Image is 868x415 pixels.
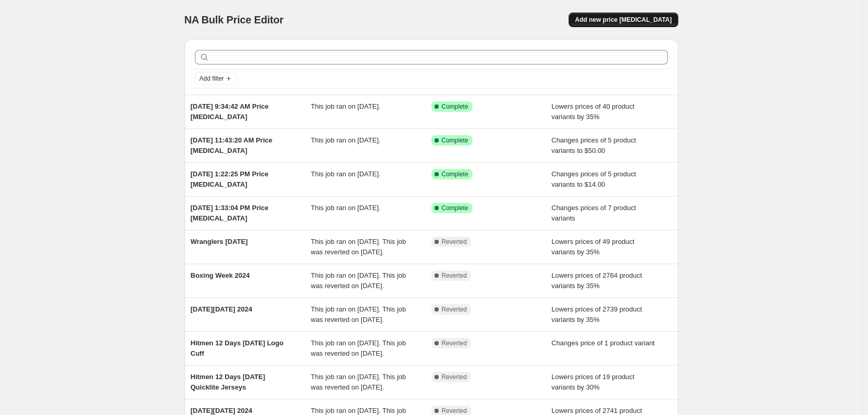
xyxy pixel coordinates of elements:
[551,238,635,256] span: Lowers prices of 49 product variants by 35%
[191,204,269,222] span: [DATE] 1:33:04 PM Price [MEDICAL_DATA]
[191,102,269,121] span: [DATE] 9:34:42 AM Price [MEDICAL_DATA]
[551,373,635,391] span: Lowers prices of 19 product variants by 30%
[311,204,380,212] span: This job ran on [DATE].
[551,170,636,188] span: Changes prices of 5 product variants to $14.00
[185,14,284,25] span: NA Bulk Price Editor
[311,373,406,391] span: This job ran on [DATE]. This job was reverted on [DATE].
[575,16,672,24] span: Add new price [MEDICAL_DATA]
[311,136,380,144] span: This job ran on [DATE].
[311,170,380,178] span: This job ran on [DATE].
[311,102,380,110] span: This job ran on [DATE].
[311,271,406,290] span: This job ran on [DATE]. This job was reverted on [DATE].
[442,238,467,246] span: Reverted
[551,271,642,290] span: Lowers prices of 2764 product variants by 35%
[442,102,468,111] span: Complete
[311,305,406,323] span: This job ran on [DATE]. This job was reverted on [DATE].
[442,271,467,280] span: Reverted
[191,271,250,279] span: Boxing Week 2024
[442,305,467,314] span: Reverted
[442,339,467,347] span: Reverted
[551,204,636,222] span: Changes prices of 7 product variants
[551,305,642,323] span: Lowers prices of 2739 product variants by 35%
[569,12,678,27] button: Add new price [MEDICAL_DATA]
[195,72,236,85] button: Add filter
[191,373,266,391] span: Hitmen 12 Days [DATE] Quicklite Jerseys
[442,136,468,145] span: Complete
[191,170,269,188] span: [DATE] 1:22:25 PM Price [MEDICAL_DATA]
[311,238,406,256] span: This job ran on [DATE]. This job was reverted on [DATE].
[442,407,467,415] span: Reverted
[442,204,468,212] span: Complete
[191,238,248,245] span: Wranglers [DATE]
[442,373,467,381] span: Reverted
[200,74,224,83] span: Add filter
[311,339,406,357] span: This job ran on [DATE]. This job was reverted on [DATE].
[551,339,655,347] span: Changes price of 1 product variant
[191,339,284,357] span: Hitmen 12 Days [DATE] Logo Cuff
[191,305,253,313] span: [DATE][DATE] 2024
[551,136,636,154] span: Changes prices of 5 product variants to $50.00
[191,407,253,414] span: [DATE][DATE] 2024
[442,170,468,178] span: Complete
[191,136,273,154] span: [DATE] 11:43:20 AM Price [MEDICAL_DATA]
[551,102,635,121] span: Lowers prices of 40 product variants by 35%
